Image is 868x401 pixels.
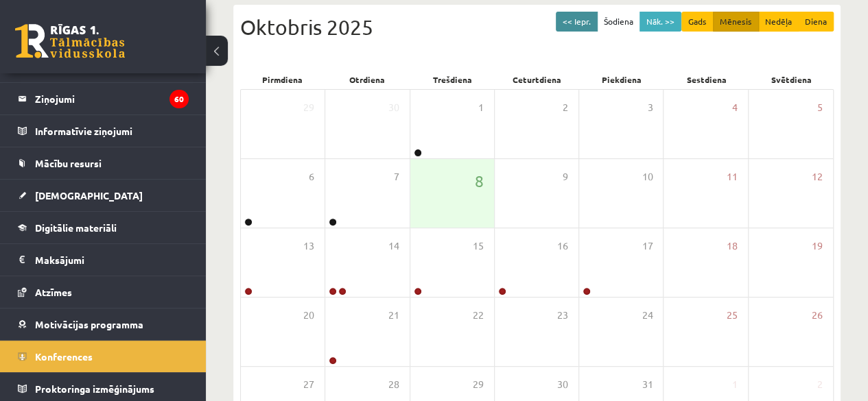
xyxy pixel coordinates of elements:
[35,350,93,363] span: Konferences
[18,244,189,276] a: Maksājumi
[798,12,834,32] button: Diena
[240,70,325,89] div: Pirmdiena
[647,100,653,115] span: 3
[557,377,568,392] span: 30
[35,189,143,202] span: [DEMOGRAPHIC_DATA]
[303,100,314,115] span: 29
[303,239,314,254] span: 13
[15,24,125,58] a: Rīgas 1. Tālmācības vidusskola
[35,382,154,395] span: Proktoringa izmēģinājums
[597,12,640,32] button: Šodiena
[303,377,314,392] span: 27
[394,169,399,184] span: 7
[18,212,189,243] a: Digitālie materiāli
[35,318,143,330] span: Motivācijas programma
[473,308,484,323] span: 22
[240,12,834,42] div: Oktobris 2025
[18,341,189,372] a: Konferences
[35,83,189,114] legend: Ziņojumi
[749,70,834,89] div: Svētdiena
[35,286,72,298] span: Atzīmes
[169,90,189,108] i: 60
[303,308,314,323] span: 20
[475,169,484,193] span: 8
[727,308,738,323] span: 25
[325,70,410,89] div: Otrdiena
[495,70,580,89] div: Ceturtdiena
[473,377,484,392] span: 29
[35,115,189,147] legend: Informatīvie ziņojumi
[642,239,653,254] span: 17
[388,308,399,323] span: 21
[35,244,189,276] legend: Maksājumi
[681,12,714,32] button: Gads
[732,377,738,392] span: 1
[18,276,189,308] a: Atzīmes
[817,100,823,115] span: 5
[758,12,799,32] button: Nedēļa
[713,12,759,32] button: Mēnesis
[640,12,681,32] button: Nāk. >>
[18,308,189,340] a: Motivācijas programma
[18,180,189,211] a: [DEMOGRAPHIC_DATA]
[388,100,399,115] span: 30
[557,308,568,323] span: 23
[410,70,495,89] div: Trešdiena
[579,70,664,89] div: Piekdiena
[388,377,399,392] span: 28
[309,169,314,184] span: 6
[812,239,823,254] span: 19
[478,100,484,115] span: 1
[812,308,823,323] span: 26
[563,100,568,115] span: 2
[727,169,738,184] span: 11
[35,221,117,234] span: Digitālie materiāli
[563,169,568,184] span: 9
[388,239,399,254] span: 14
[732,100,738,115] span: 4
[642,169,653,184] span: 10
[817,377,823,392] span: 2
[18,115,189,147] a: Informatīvie ziņojumi
[642,308,653,323] span: 24
[727,239,738,254] span: 18
[18,83,189,114] a: Ziņojumi60
[18,147,189,179] a: Mācību resursi
[557,239,568,254] span: 16
[642,377,653,392] span: 31
[473,239,484,254] span: 15
[812,169,823,184] span: 12
[556,12,598,32] button: << Iepr.
[35,157,102,169] span: Mācību resursi
[664,70,749,89] div: Sestdiena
